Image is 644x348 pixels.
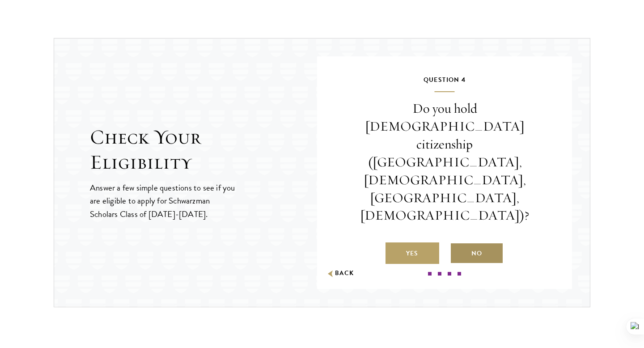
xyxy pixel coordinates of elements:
label: No [450,242,504,264]
button: Back [326,269,354,278]
h2: Check Your Eligibility [90,125,317,175]
p: Answer a few simple questions to see if you are eligible to apply for Schwarzman Scholars Class o... [90,181,236,220]
label: Yes [386,242,439,264]
p: Do you hold [DEMOGRAPHIC_DATA] citizenship ([GEOGRAPHIC_DATA], [DEMOGRAPHIC_DATA], [GEOGRAPHIC_DA... [344,100,545,225]
h5: Question 4 [344,74,545,92]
